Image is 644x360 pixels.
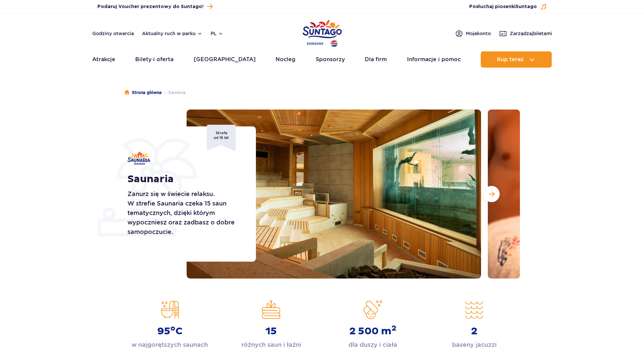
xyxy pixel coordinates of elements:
[349,340,397,350] p: dla duszy i ciała
[483,186,500,202] button: Następny slajd
[157,325,183,337] strong: 95 C
[127,189,241,237] p: Zanurz się w świecie relaksu. W strefie Saunaria czeka 15 saun tematycznych, dzięki którym wypocz...
[92,51,115,68] a: Atrakcje
[469,3,537,10] span: Posłuchaj piosenki
[170,323,175,333] sup: o
[97,2,213,11] a: Podaruj Voucher prezentowy do Suntago!
[452,340,497,350] p: baseny jacuzzi
[194,51,256,68] a: [GEOGRAPHIC_DATA]
[127,151,150,165] img: Saunaria
[132,340,208,350] p: w najgorętszych saunach
[124,89,162,96] a: Strona główna
[481,51,552,68] button: Kup teraz
[349,325,397,337] strong: 2 500 m
[471,325,477,337] strong: 2
[469,3,547,10] button: Posłuchaj piosenkiSuntago
[303,17,342,48] a: Park of Poland
[499,29,552,38] a: Zarządzajbiletami
[365,51,387,68] a: Dla firm
[92,30,134,37] a: Godziny otwarcia
[466,30,491,37] span: Moje konto
[510,30,552,37] span: Zarządzaj biletami
[127,173,241,185] h1: Saunaria
[142,31,202,36] button: Aktualny ruch w parku
[391,323,397,333] sup: 2
[265,325,277,337] strong: 15
[162,89,186,96] li: Saunaria
[407,51,461,68] a: Informacje i pomoc
[497,56,524,63] span: Kup teraz
[135,51,173,68] a: Bilety i oferta
[241,340,301,350] p: różnych saun i łaźni
[211,30,223,37] button: pl
[455,29,491,38] a: Mojekonto
[276,51,295,68] a: Nocleg
[316,51,345,68] a: Sponsorzy
[97,3,204,10] span: Podaruj Voucher prezentowy do Suntago!
[207,125,236,151] div: Strefa od 16 lat
[516,4,537,9] span: Suntago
